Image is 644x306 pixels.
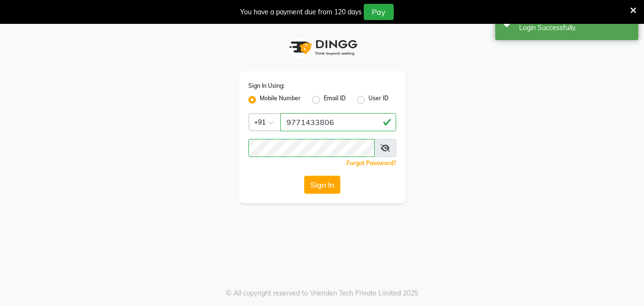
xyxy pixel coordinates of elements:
[368,94,388,106] label: User ID
[304,176,340,194] button: Sign In
[364,4,394,20] button: Pay
[248,139,375,157] input: Username
[519,23,631,33] div: Login Successfully.
[347,159,396,167] a: Forgot Password?
[324,94,346,106] label: Email ID
[284,33,360,62] img: logo1.svg
[280,113,396,131] input: Username
[240,7,362,17] div: You have a payment due from 120 days
[260,94,301,106] label: Mobile Number
[248,82,285,90] label: Sign In Using:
